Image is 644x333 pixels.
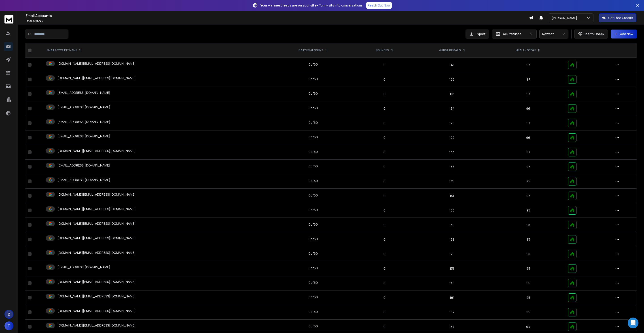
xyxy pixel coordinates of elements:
[358,252,410,256] p: 0
[57,294,136,299] p: [DOMAIN_NAME][EMAIL_ADDRESS][DOMAIN_NAME]
[413,189,491,203] td: 151
[574,30,608,38] button: Health Check
[358,92,410,96] p: 0
[299,49,323,52] p: DAILY EMAILS SENT
[413,101,491,116] td: 134
[413,218,491,232] td: 139
[57,323,136,328] p: [DOMAIN_NAME][EMAIL_ADDRESS][DOMAIN_NAME]
[413,130,491,145] td: 129
[57,149,136,153] p: [DOMAIN_NAME][EMAIL_ADDRESS][DOMAIN_NAME]
[413,290,491,305] td: 161
[4,321,13,330] button: T
[309,179,318,183] div: 0 of 60
[503,32,527,36] p: All Statuses
[57,178,110,182] p: [EMAIL_ADDRESS][DOMAIN_NAME]
[491,72,566,87] td: 97
[491,145,566,160] td: 97
[309,222,318,227] div: 0 of 60
[309,208,318,212] div: 0 of 60
[309,251,318,256] div: 0 of 60
[57,192,136,197] p: [DOMAIN_NAME][EMAIL_ADDRESS][DOMAIN_NAME]
[309,193,318,198] div: 0 of 60
[358,266,410,271] p: 0
[491,218,566,232] td: 95
[358,237,410,242] p: 0
[57,265,110,269] p: [EMAIL_ADDRESS][DOMAIN_NAME]
[608,16,633,20] p: Get Free Credits
[358,179,410,184] p: 0
[358,223,410,227] p: 0
[491,130,566,145] td: 96
[309,237,318,241] div: 0 of 60
[57,134,110,139] p: [EMAIL_ADDRESS][DOMAIN_NAME]
[491,276,566,290] td: 95
[358,121,410,125] p: 0
[413,174,491,189] td: 125
[57,280,136,284] p: [DOMAIN_NAME][EMAIL_ADDRESS][DOMAIN_NAME]
[358,135,410,140] p: 0
[261,3,363,8] p: – Turn visits into conversations
[358,310,410,314] p: 0
[583,32,604,36] p: Health Check
[491,290,566,305] td: 95
[57,163,110,168] p: [EMAIL_ADDRESS][DOMAIN_NAME]
[439,49,461,52] p: WARMUP EMAILS
[413,261,491,276] td: 131
[491,247,566,261] td: 95
[491,261,566,276] td: 95
[413,203,491,218] td: 150
[368,3,390,8] p: Reach Out Now
[57,90,110,95] p: [EMAIL_ADDRESS][DOMAIN_NAME]
[309,149,318,154] div: 0 of 60
[309,324,318,329] div: 0 of 60
[309,280,318,285] div: 0 of 60
[413,145,491,160] td: 144
[309,120,318,125] div: 0 of 60
[261,3,316,7] strong: Your warmest leads are on your site
[413,58,491,72] td: 148
[413,160,491,174] td: 136
[491,232,566,247] td: 95
[611,30,637,38] button: Add New
[57,236,136,240] p: [DOMAIN_NAME][EMAIL_ADDRESS][DOMAIN_NAME]
[309,310,318,314] div: 0 of 60
[358,106,410,111] p: 0
[491,58,566,72] td: 97
[628,318,638,328] div: Open Intercom Messenger
[57,309,136,313] p: [DOMAIN_NAME][EMAIL_ADDRESS][DOMAIN_NAME]
[358,194,410,198] p: 0
[491,87,566,101] td: 97
[35,19,43,23] span: 25 / 25
[47,49,82,52] div: EMAIL ACCOUNT NAME
[57,120,110,124] p: [EMAIL_ADDRESS][DOMAIN_NAME]
[539,30,568,38] button: Newest
[413,305,491,320] td: 137
[57,76,136,80] p: [DOMAIN_NAME][EMAIL_ADDRESS][DOMAIN_NAME]
[57,105,110,109] p: [EMAIL_ADDRESS][DOMAIN_NAME]
[4,15,13,23] img: logo
[57,61,136,66] p: [DOMAIN_NAME][EMAIL_ADDRESS][DOMAIN_NAME]
[309,164,318,169] div: 0 of 60
[358,281,410,285] p: 0
[358,164,410,169] p: 0
[25,13,529,18] h1: Email Accounts
[413,116,491,130] td: 129
[491,203,566,218] td: 95
[358,295,410,300] p: 0
[309,77,318,81] div: 0 of 60
[599,13,636,22] button: Get Free Credits
[491,174,566,189] td: 95
[57,221,136,226] p: [DOMAIN_NAME][EMAIL_ADDRESS][DOMAIN_NAME]
[309,106,318,110] div: 0 of 60
[466,30,489,38] button: Export
[552,16,579,20] p: [PERSON_NAME]
[413,232,491,247] td: 139
[358,324,410,329] p: 0
[491,101,566,116] td: 96
[491,116,566,130] td: 97
[491,305,566,320] td: 95
[358,77,410,82] p: 0
[57,250,136,255] p: [DOMAIN_NAME][EMAIL_ADDRESS][DOMAIN_NAME]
